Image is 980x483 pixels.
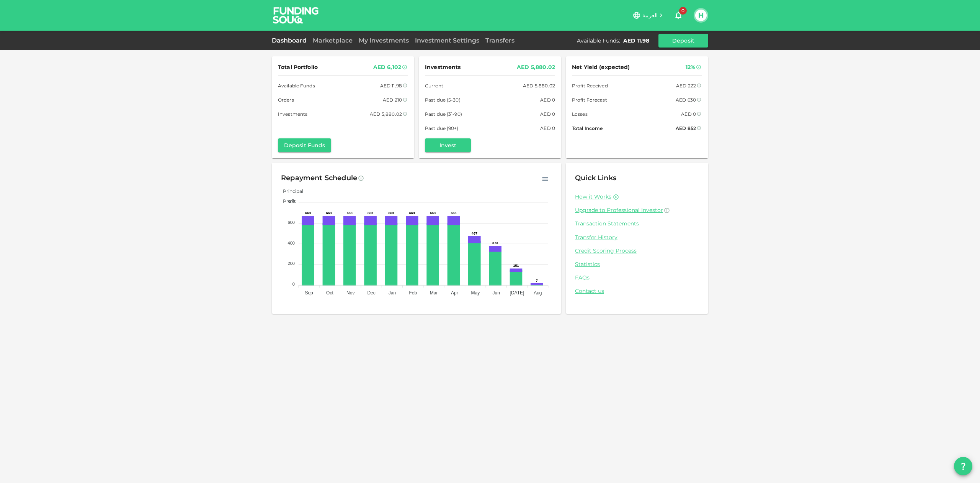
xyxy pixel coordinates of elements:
[278,82,315,90] span: Available Funds
[373,62,401,72] div: AED 6,102
[572,110,588,118] span: Losses
[575,207,663,214] span: Upgrade to Professional Investor
[346,290,354,296] tspan: Nov
[277,188,303,194] span: Principal
[575,193,611,200] a: How it Works
[572,82,608,90] span: Profit Received
[642,12,658,19] span: العربية
[671,8,686,23] button: 0
[679,7,687,15] span: 0
[540,96,555,104] div: AED 0
[577,37,620,44] div: Available Funds :
[575,261,699,268] a: Statistics
[425,124,459,132] span: Past due (90+)
[681,110,696,118] div: AED 0
[471,290,480,296] tspan: May
[676,96,696,104] div: AED 630
[425,82,443,90] span: Current
[575,247,699,255] a: Credit Scoring Process
[523,82,555,90] div: AED 5,880.02
[510,290,524,296] tspan: [DATE]
[370,110,402,118] div: AED 5,880.02
[572,96,607,104] span: Profit Forecast
[686,62,695,72] div: 12%
[517,62,555,72] div: AED 5,880.02
[389,290,396,296] tspan: Jan
[575,287,699,295] a: Contact us
[305,290,313,296] tspan: Sep
[572,124,603,132] span: Total Income
[451,290,458,296] tspan: Apr
[575,274,699,281] a: FAQs
[676,124,696,132] div: AED 852
[383,96,402,104] div: AED 210
[288,241,295,245] tspan: 400
[288,220,295,225] tspan: 600
[425,62,461,72] span: Investments
[540,110,555,118] div: AED 0
[278,110,307,118] span: Investments
[288,199,295,204] tspan: 800
[575,234,699,241] a: Transfer History
[575,220,699,227] a: Transaction Statements
[356,37,412,44] a: My Investments
[430,290,438,296] tspan: Mar
[954,457,972,475] button: question
[281,172,357,184] div: Repayment Schedule
[278,96,294,104] span: Orders
[425,96,461,104] span: Past due (5-30)
[380,82,402,90] div: AED 11.98
[272,37,310,44] a: Dashboard
[310,37,356,44] a: Marketplace
[278,62,318,72] span: Total Portfolio
[623,37,649,44] div: AED 11.98
[482,37,518,44] a: Transfers
[575,207,699,214] a: Upgrade to Professional Investor
[425,110,462,118] span: Past due (31-90)
[575,174,616,182] span: Quick Links
[292,282,295,286] tspan: 0
[492,290,500,296] tspan: Jun
[326,290,333,296] tspan: Oct
[367,290,375,296] tspan: Dec
[572,62,630,72] span: Net Yield (expected)
[409,290,417,296] tspan: Feb
[534,290,542,296] tspan: Aug
[288,261,295,266] tspan: 200
[695,10,707,21] button: H
[412,37,482,44] a: Investment Settings
[277,198,296,204] span: Profit
[658,34,708,48] button: Deposit
[676,82,696,90] div: AED 222
[278,138,331,152] button: Deposit Funds
[540,124,555,132] div: AED 0
[425,138,471,152] button: Invest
